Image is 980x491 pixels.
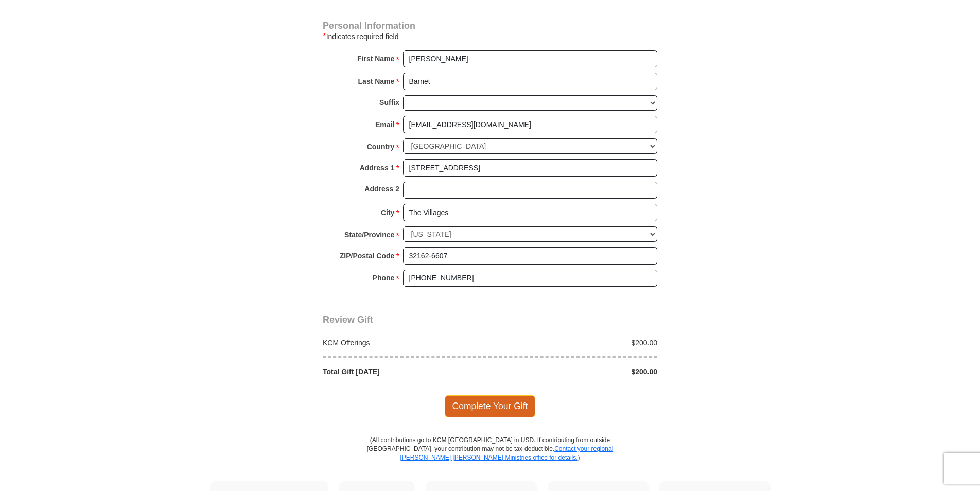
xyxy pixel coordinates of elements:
[323,30,657,43] div: Indicates required field
[367,139,395,154] strong: Country
[381,205,394,220] strong: City
[373,271,395,285] strong: Phone
[445,395,536,417] span: Complete Your Gift
[318,366,491,377] div: Total Gift [DATE]
[323,22,657,30] h4: Personal Information
[357,51,394,66] strong: First Name
[490,366,663,377] div: $200.00
[375,117,394,132] strong: Email
[360,161,395,175] strong: Address 1
[366,436,614,481] p: (All contributions go to KCM [GEOGRAPHIC_DATA] in USD. If contributing from outside [GEOGRAPHIC_D...
[344,227,394,242] strong: State/Province
[358,74,395,89] strong: Last Name
[364,182,399,196] strong: Address 2
[318,338,491,348] div: KCM Offerings
[323,314,373,325] span: Review Gift
[490,338,663,348] div: $200.00
[340,249,395,263] strong: ZIP/Postal Code
[379,95,399,110] strong: Suffix
[400,445,613,461] a: Contact your regional [PERSON_NAME] [PERSON_NAME] Ministries office for details.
